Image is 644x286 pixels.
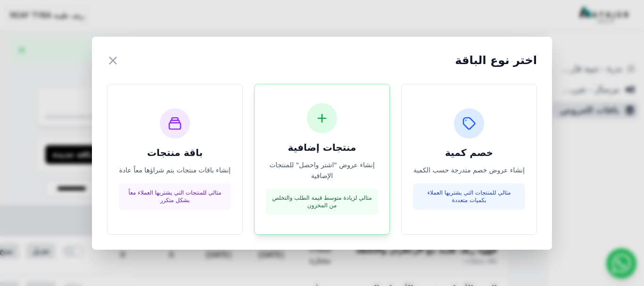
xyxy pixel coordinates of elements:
p: إنشاء عروض "اشتر واحصل" للمنتجات الإضافية [266,160,378,181]
p: مثالي للمنتجات التي يشتريها العملاء بكميات متعددة [419,189,520,204]
h2: اختر نوع الباقة [455,53,537,68]
h3: منتجات إضافية [266,141,378,154]
p: إنشاء عروض خصم متدرجة حسب الكمية [413,165,525,176]
h3: خصم كمية [413,146,525,159]
p: إنشاء باقات منتجات يتم شراؤها معاً عادة [119,165,231,176]
p: مثالي لزيادة متوسط قيمة الطلب والتخلص من المخزون [272,194,372,209]
h3: باقة منتجات [119,146,231,159]
button: × [107,52,119,69]
p: مثالي للمنتجات التي يشتريها العملاء معاً بشكل متكرر [124,189,225,204]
